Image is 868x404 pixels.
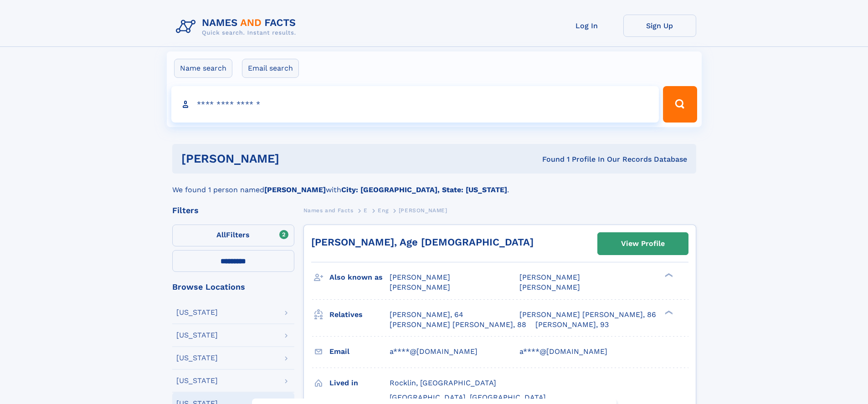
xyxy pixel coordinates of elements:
[172,15,303,39] img: Logo Names and Facts
[535,320,609,330] a: [PERSON_NAME], 93
[181,153,411,164] h1: [PERSON_NAME]
[171,86,659,123] input: search input
[519,310,656,320] a: [PERSON_NAME] [PERSON_NAME], 86
[311,236,534,248] a: [PERSON_NAME], Age [DEMOGRAPHIC_DATA]
[329,344,390,359] h3: Email
[303,205,354,216] a: Names and Facts
[519,273,580,281] span: [PERSON_NAME]
[663,86,697,123] button: Search Button
[264,185,326,194] b: [PERSON_NAME]
[172,283,294,291] div: Browse Locations
[341,185,507,194] b: City: [GEOGRAPHIC_DATA], State: [US_STATE]
[176,354,218,362] div: [US_STATE]
[172,174,696,195] div: We found 1 person named with .
[216,230,226,239] span: All
[390,320,526,330] a: [PERSON_NAME] [PERSON_NAME], 88
[242,59,299,78] label: Email search
[378,207,388,214] span: Eng
[623,15,696,37] a: Sign Up
[621,233,665,254] div: View Profile
[364,207,368,214] span: E
[172,225,294,246] label: Filters
[329,307,390,322] h3: Relatives
[399,207,447,214] span: [PERSON_NAME]
[390,310,463,320] a: [PERSON_NAME], 64
[329,375,390,391] h3: Lived in
[519,283,580,291] span: [PERSON_NAME]
[174,59,232,78] label: Name search
[663,309,673,315] div: ❯
[390,283,450,291] span: [PERSON_NAME]
[390,393,546,402] span: [GEOGRAPHIC_DATA], [GEOGRAPHIC_DATA]
[390,378,496,387] span: Rocklin, [GEOGRAPHIC_DATA]
[663,272,673,278] div: ❯
[364,205,368,216] a: E
[378,205,388,216] a: Eng
[176,377,218,384] div: [US_STATE]
[172,206,294,215] div: Filters
[176,309,218,316] div: [US_STATE]
[411,154,687,164] div: Found 1 Profile In Our Records Database
[598,233,688,255] a: View Profile
[176,332,218,339] div: [US_STATE]
[390,273,450,281] span: [PERSON_NAME]
[550,15,623,37] a: Log In
[329,270,390,285] h3: Also known as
